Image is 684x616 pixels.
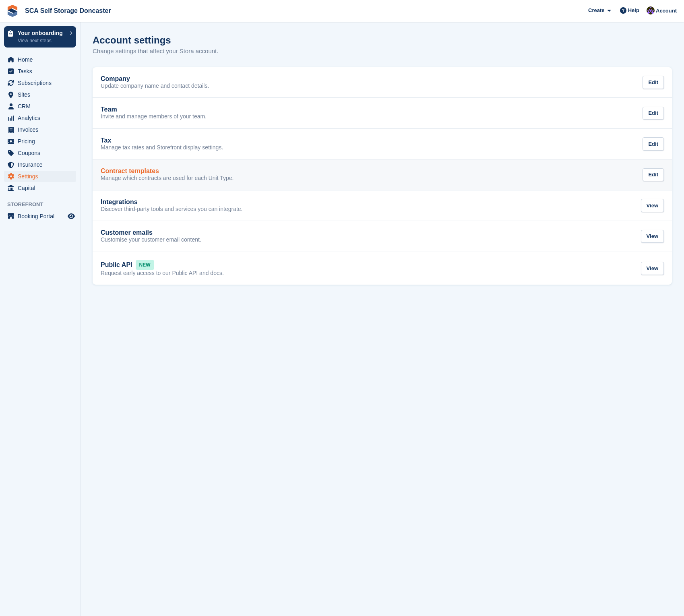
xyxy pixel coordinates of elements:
p: Request early access to our Public API and docs. [101,270,224,277]
a: menu [4,182,76,194]
h2: Public API [101,261,132,269]
span: Tasks [18,66,66,77]
span: Subscriptions [18,77,66,89]
a: Integrations Discover third-party tools and services you can integrate. View [93,190,672,221]
div: Edit [643,168,664,182]
a: menu [4,171,76,182]
a: menu [4,101,76,112]
span: Insurance [18,159,66,170]
a: menu [4,89,76,100]
p: Discover third-party tools and services you can integrate. [101,206,243,213]
img: stora-icon-8386f47178a22dfd0bd8f6a31ec36ba5ce8667c1dd55bd0f319d3a0aa187defe.svg [6,5,19,17]
h2: Team [101,106,117,113]
div: Edit [643,107,664,120]
a: Team Invite and manage members of your team. Edit [93,98,672,128]
span: Analytics [18,112,66,124]
p: Customise your customer email content. [101,236,201,244]
p: Invite and manage members of your team. [101,113,207,120]
p: Change settings that affect your Stora account. [93,47,218,56]
p: View next steps [18,37,66,44]
a: menu [4,136,76,147]
a: menu [4,112,76,124]
img: Ross Chapman [647,6,655,14]
a: Your onboarding View next steps [4,26,76,48]
div: Edit [643,137,664,151]
span: Coupons [18,147,66,159]
a: Tax Manage tax rates and Storefront display settings. Edit [93,129,672,159]
span: Invoices [18,124,66,135]
h2: Customer emails [101,229,153,236]
a: Public API NEW Request early access to our Public API and docs. View [93,252,672,285]
span: Sites [18,89,66,100]
a: SCA Self Storage Doncaster [22,4,114,17]
span: Settings [18,171,66,182]
span: Booking Portal [18,211,66,222]
div: Edit [643,76,664,89]
p: Manage which contracts are used for each Unit Type. [101,175,234,182]
a: menu [4,77,76,89]
a: menu [4,211,76,222]
a: menu [4,159,76,170]
a: menu [4,66,76,77]
a: Preview store [66,211,76,221]
span: NEW [136,260,154,270]
span: Storefront [7,201,80,209]
div: View [641,230,664,243]
span: Capital [18,182,66,194]
a: menu [4,147,76,159]
div: View [641,262,664,275]
p: Manage tax rates and Storefront display settings. [101,144,223,151]
span: Help [628,6,639,14]
h2: Contract templates [101,167,159,175]
a: Company Update company name and contact details. Edit [93,67,672,98]
span: Account [656,7,677,15]
span: CRM [18,101,66,112]
div: View [641,199,664,212]
h2: Tax [101,137,111,144]
h2: Integrations [101,198,138,206]
h1: Account settings [93,35,171,45]
p: Update company name and contact details. [101,83,209,90]
a: menu [4,124,76,135]
h2: Company [101,75,130,83]
p: Your onboarding [18,30,66,36]
a: menu [4,54,76,65]
span: Create [588,6,604,14]
span: Pricing [18,136,66,147]
span: Home [18,54,66,65]
a: Contract templates Manage which contracts are used for each Unit Type. Edit [93,159,672,190]
a: Customer emails Customise your customer email content. View [93,221,672,252]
